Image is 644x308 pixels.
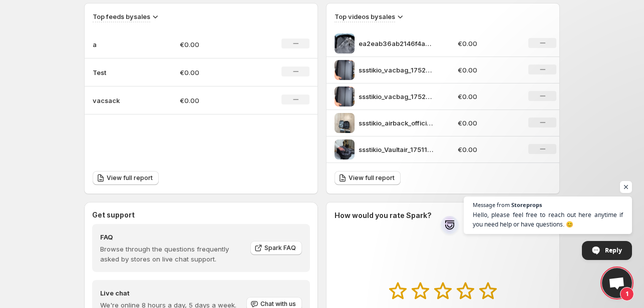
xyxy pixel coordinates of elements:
p: €0.00 [458,65,517,75]
p: Browse through the questions frequently asked by stores on live chat support. [100,244,243,264]
p: a [93,39,143,49]
p: ea2eab36ab2146f4a0650e27c94d3be3HD-1080p-48Mbps-37459007 [359,38,434,48]
h4: Live chat [100,288,245,298]
p: €0.00 [458,38,517,48]
p: ssstikio_Vaultair_1751189880 [359,144,434,154]
p: €0.00 [458,91,517,101]
a: View full report [93,171,159,185]
p: €0.00 [180,67,251,77]
h3: Top feeds by sales [93,11,150,21]
img: ssstikio_airback_official_1752230887945 [335,113,355,133]
img: ssstikio_Vaultair_1751189880 [335,139,355,159]
p: €0.00 [180,39,251,49]
a: Spark FAQ [250,241,302,255]
h3: Top videos by sales [335,11,395,21]
p: Test [93,67,143,77]
span: Spark FAQ [264,244,296,252]
p: €0.00 [458,118,517,128]
p: ssstikio_vacbag_1752231003667 [359,91,434,101]
h3: Get support [92,210,135,220]
a: View full report [335,171,401,185]
span: Message from [473,202,510,207]
img: ssstikio_vacbag_1752231003667 [335,60,355,80]
span: 1 [620,287,634,301]
div: Open chat [602,268,632,298]
p: €0.00 [180,95,251,105]
span: View full report [107,174,153,182]
span: Hello, please feel free to reach out here anytime if you need help or have questions. 😊 [473,210,623,229]
p: ssstikio_airback_official_1752230887945 [359,118,434,128]
p: €0.00 [458,144,517,154]
span: Chat with us [260,300,296,308]
span: Storeprops [511,202,542,207]
span: View full report [349,174,395,182]
img: ssstikio_vacbag_1752231003667 [335,86,355,106]
h3: How would you rate Spark? [335,210,432,220]
p: ssstikio_vacbag_1752231003667 [359,65,434,75]
img: ea2eab36ab2146f4a0650e27c94d3be3HD-1080p-48Mbps-37459007 [335,33,355,53]
p: vacsack [93,95,143,105]
span: Reply [605,241,622,259]
h4: FAQ [100,232,243,242]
